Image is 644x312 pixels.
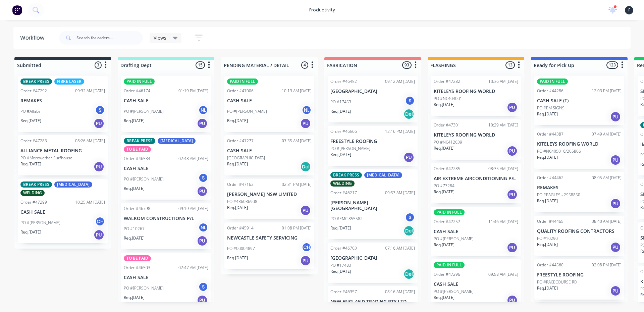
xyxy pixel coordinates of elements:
[592,218,622,224] div: 08:40 AM [DATE]
[330,190,357,196] div: Order #46217
[300,205,311,216] div: PU
[434,166,460,172] div: Order #47285
[124,206,150,212] div: Order #46798
[20,79,52,85] div: BREAK PRESS
[124,156,150,162] div: Order #46534
[330,200,415,211] p: [PERSON_NAME][GEOGRAPHIC_DATA]
[537,154,558,160] p: Req. [DATE]
[18,76,108,132] div: BREAK PRESSFIBRE LASEROrder #4729209:32 AM [DATE]REMAKESPO #AlfabsSReq.[DATE]PU
[330,299,415,305] p: NEW ENGLAND TRADING PTY LTD
[330,245,357,251] div: Order #46703
[20,108,41,114] p: PO #Alfabs
[385,128,415,135] div: 12:16 PM [DATE]
[178,156,208,162] div: 07:48 AM [DATE]
[537,88,563,94] div: Order #44286
[124,138,155,144] div: BREAK PRESS
[18,135,108,175] div: Order #4728308:26 AM [DATE]ALLIANCE METAL ROOFINGPO #Merewether SurfhouseReq.[DATE]PU
[178,88,208,94] div: 01:19 PM [DATE]
[431,207,521,256] div: PAID IN FULLOrder #4725711:46 AM [DATE]CASH SALEPO #[PERSON_NAME]Req.[DATE]PU
[282,88,312,94] div: 10:13 AM [DATE]
[330,99,351,105] p: PO #17453
[534,259,624,300] div: Order #4456002:08 PM [DATE]FREESTYLE ROOFINGPO #RACECOURSE RDReq.[DATE]PU
[537,272,622,278] p: FREESTYLE ROOFING
[364,172,402,178] div: [MEDICAL_DATA]
[224,222,314,269] div: Order #4591401:08 PM [DATE]NEWCASTLE SAFETY SERVICINGPO #00004897CHReq.[DATE]PU
[198,282,208,292] div: S
[75,138,105,144] div: 08:26 AM [DATE]
[507,146,518,156] div: PU
[434,289,474,295] p: PO #[PERSON_NAME]
[385,190,415,196] div: 09:53 AM [DATE]
[197,295,208,306] div: PU
[300,118,311,129] div: PU
[330,152,351,158] p: Req. [DATE]
[198,222,208,232] div: NL
[20,138,47,144] div: Order #47283
[121,253,211,309] div: TO BE PAIDOrder #4650307:47 AM [DATE]CASH SALEPO #[PERSON_NAME]SReq.[DATE]PU
[385,79,415,85] div: 09:12 AM [DATE]
[224,76,314,132] div: PAID IN FULLOrder #4700610:13 AM [DATE]CASH SALEPO #[PERSON_NAME]NLReq.[DATE]PU
[124,216,208,221] p: WALKOM CONSTRUCTIONS P/L
[20,229,41,235] p: Req. [DATE]
[124,186,145,192] p: Req. [DATE]
[628,7,630,13] span: F
[488,271,518,277] div: 09:58 AM [DATE]
[227,79,258,85] div: PAID IN FULL
[198,173,208,183] div: S
[537,185,622,191] p: REMAKES
[537,242,558,248] p: Req. [DATE]
[537,111,558,117] p: Req. [DATE]
[224,135,314,175] div: Order #4727707:35 AM [DATE]CASH SALE[GEOGRAPHIC_DATA]Req.[DATE]Del
[488,219,518,225] div: 11:46 AM [DATE]
[158,138,196,144] div: [MEDICAL_DATA]
[592,175,622,181] div: 08:05 AM [DATE]
[507,102,518,113] div: PU
[227,155,265,161] p: [GEOGRAPHIC_DATA]
[124,226,145,232] p: PO #10267
[197,186,208,197] div: PU
[434,183,454,189] p: PO #73284
[330,79,357,85] div: Order #46452
[434,176,518,181] p: AIR EXTREME AIRCONDITIONING P/L
[95,216,105,226] div: CH
[330,172,362,178] div: BREAK PRESS
[227,225,254,231] div: Order #45914
[405,212,415,222] div: S
[124,79,155,85] div: PAID IN FULL
[404,152,414,163] div: PU
[537,236,558,242] p: PO #10290
[94,229,104,240] div: PU
[537,98,622,104] p: CASH SALE (T)
[328,126,418,166] div: Order #4656612:16 PM [DATE]FREESTYLE ROOFINGPO #[PERSON_NAME]Req.[DATE]PU
[124,98,208,104] p: CASH SALE
[434,281,518,287] p: CASH SALE
[124,146,151,152] div: TO BE PAID
[537,79,568,85] div: PAID IN FULL
[20,34,48,42] div: Workflow
[434,145,454,151] p: Req. [DATE]
[404,269,414,279] div: Del
[610,155,621,165] div: PU
[537,262,563,268] div: Order #44560
[227,199,257,205] p: PO #436036908
[434,219,460,225] div: Order #47257
[227,98,312,104] p: CASH SALE
[94,118,104,129] div: PU
[330,262,351,268] p: PO #17483
[94,161,104,172] div: PU
[385,245,415,251] div: 07:16 AM [DATE]
[434,132,518,138] p: KITELEYS ROOFING WORLD
[592,262,622,268] div: 02:08 PM [DATE]
[121,203,211,250] div: Order #4679809:19 AM [DATE]WALKOM CONSTRUCTIONS P/LPO #10267NLReq.[DATE]PU
[20,181,52,188] div: BREAK PRESS
[330,268,351,274] p: Req. [DATE]
[20,118,41,124] p: Req. [DATE]
[75,199,105,205] div: 10:25 AM [DATE]
[330,216,363,222] p: PO #EMC 855582
[434,139,462,145] p: PO #NC412039
[54,79,84,85] div: FIBRE LASER
[20,98,105,104] p: REMAKES
[434,79,460,85] div: Order #47282
[121,76,211,132] div: PAID IN FULLOrder #4617401:19 PM [DATE]CASH SALEPO #[PERSON_NAME]NLReq.[DATE]PU
[302,242,312,252] div: CH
